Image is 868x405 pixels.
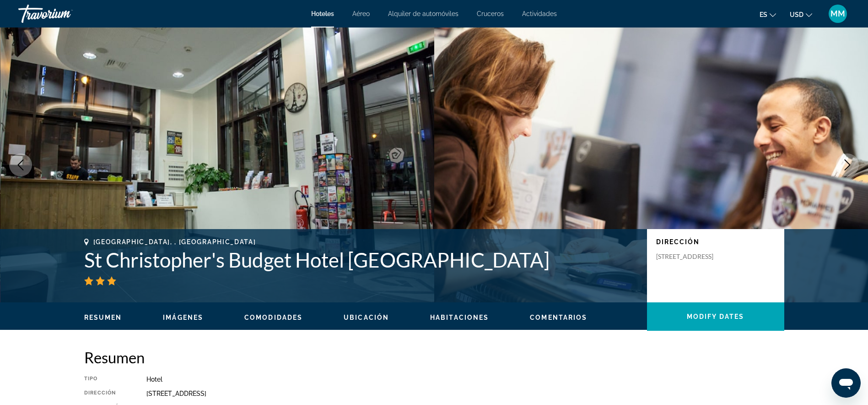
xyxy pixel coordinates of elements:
[430,313,489,322] button: Habitaciones
[790,8,812,21] button: Change currency
[687,313,744,320] span: Modify Dates
[163,314,203,321] span: Imágenes
[311,10,334,17] a: Hoteles
[146,390,784,397] div: [STREET_ADDRESS]
[163,313,203,322] button: Imágenes
[656,238,775,246] p: Dirección
[84,390,124,397] div: Dirección
[836,153,859,176] button: Next image
[84,376,124,383] div: Tipo
[790,11,803,18] span: USD
[830,9,845,18] span: MM
[530,314,587,321] span: Comentarios
[84,314,122,321] span: Resumen
[344,313,389,322] button: Ubicación
[9,153,32,176] button: Previous image
[760,11,767,18] span: es
[388,10,458,17] a: Alquiler de automóviles
[18,2,110,26] a: Travorium
[352,10,370,17] a: Aéreo
[522,10,557,17] a: Actividades
[831,368,861,398] iframe: Button to launch messaging window
[826,4,850,23] button: User Menu
[244,314,302,321] span: Comodidades
[93,238,256,246] span: [GEOGRAPHIC_DATA], , [GEOGRAPHIC_DATA]
[244,313,302,322] button: Comodidades
[84,313,122,322] button: Resumen
[760,8,776,21] button: Change language
[146,376,784,383] div: Hotel
[647,302,784,331] button: Modify Dates
[84,348,784,367] h2: Resumen
[656,252,729,261] p: [STREET_ADDRESS]
[477,10,504,17] a: Cruceros
[344,314,389,321] span: Ubicación
[530,313,587,322] button: Comentarios
[84,248,638,272] h1: St Christopher's Budget Hotel [GEOGRAPHIC_DATA]
[430,314,489,321] span: Habitaciones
